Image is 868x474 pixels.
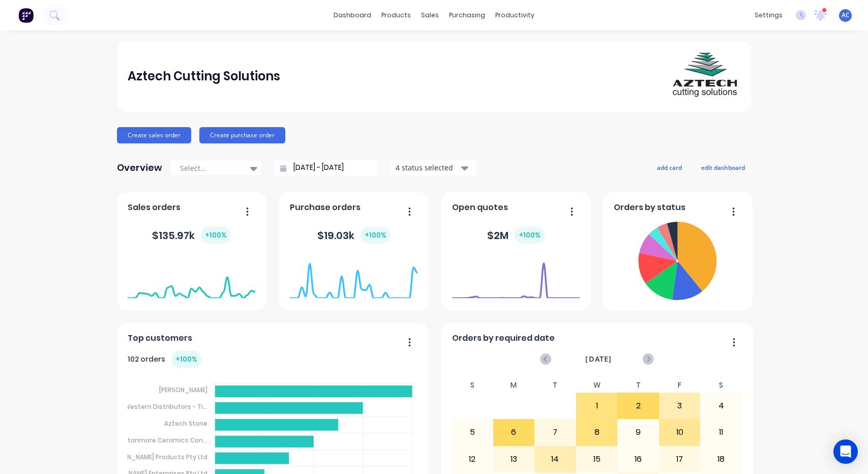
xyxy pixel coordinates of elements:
[494,420,534,445] div: 6
[585,353,612,365] span: [DATE]
[152,227,231,244] div: $ 135.97k
[159,386,207,394] tspan: [PERSON_NAME]
[128,66,280,86] div: Aztech Cutting Solutions
[493,378,535,393] div: M
[750,8,788,23] div: settings
[390,160,476,175] button: 4 status selected
[494,447,534,472] div: 13
[128,351,201,368] div: 102 orders
[833,439,858,464] div: Open Intercom Messenger
[577,447,617,472] div: 15
[490,8,540,23] div: productivity
[317,227,391,244] div: $ 19.03k
[201,227,231,244] div: + 100 %
[416,8,444,23] div: sales
[842,11,850,20] span: AC
[452,447,493,472] div: 12
[452,420,493,445] div: 5
[618,447,659,472] div: 16
[576,378,618,393] div: W
[515,227,545,244] div: + 100 %
[361,227,391,244] div: + 100 %
[328,8,376,23] a: dashboard
[117,127,191,143] button: Create sales order
[577,393,617,419] div: 1
[618,420,659,445] div: 9
[617,378,659,393] div: T
[577,420,617,445] div: 8
[695,161,752,174] button: edit dashboard
[106,452,207,461] tspan: [PERSON_NAME] Products Pty Ltd
[701,420,741,445] div: 11
[124,402,207,411] tspan: Western Distributors - Ti...
[701,447,741,472] div: 18
[487,227,545,244] div: $ 2M
[659,378,701,393] div: F
[290,201,361,214] span: Purchase orders
[117,158,162,178] div: Overview
[18,8,34,23] img: Factory
[171,351,201,368] div: + 100 %
[701,393,741,419] div: 4
[650,161,689,174] button: add card
[444,8,490,23] div: purchasing
[396,162,460,173] div: 4 status selected
[660,420,700,445] div: 10
[618,393,659,419] div: 2
[452,201,508,214] span: Open quotes
[660,447,700,472] div: 17
[614,201,685,214] span: Orders by status
[452,378,493,393] div: S
[535,447,576,472] div: 14
[164,419,207,428] tspan: Aztech Stone
[534,378,576,393] div: T
[660,393,700,419] div: 3
[535,420,576,445] div: 7
[376,8,416,23] div: products
[700,378,742,393] div: S
[128,201,181,214] span: Sales orders
[199,127,285,143] button: Create purchase order
[669,41,740,112] img: Aztech Cutting Solutions
[124,436,207,445] tspan: Stanmore Ceramics Con...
